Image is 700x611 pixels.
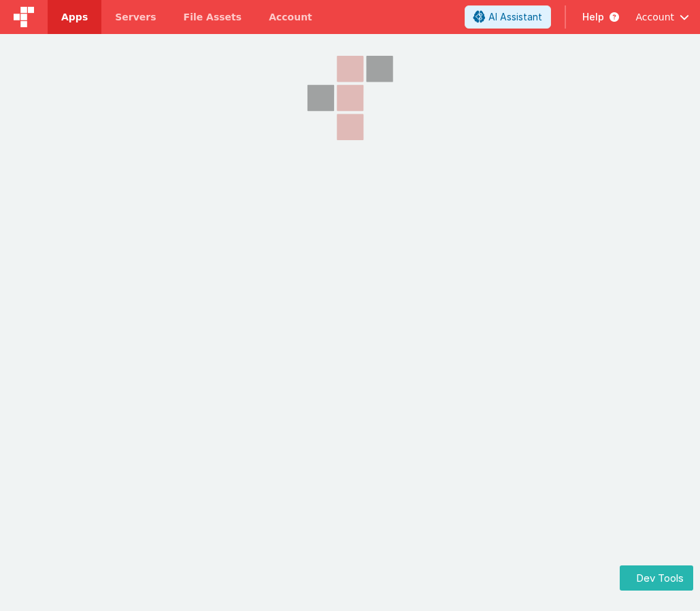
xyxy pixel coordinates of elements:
[620,565,693,591] button: Dev Tools
[582,10,604,24] span: Help
[184,10,242,24] span: File Assets
[465,5,551,29] button: AI Assistant
[488,10,542,24] span: AI Assistant
[635,10,674,24] span: Account
[61,10,88,24] span: Apps
[115,10,156,24] span: Servers
[635,10,689,24] button: Account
